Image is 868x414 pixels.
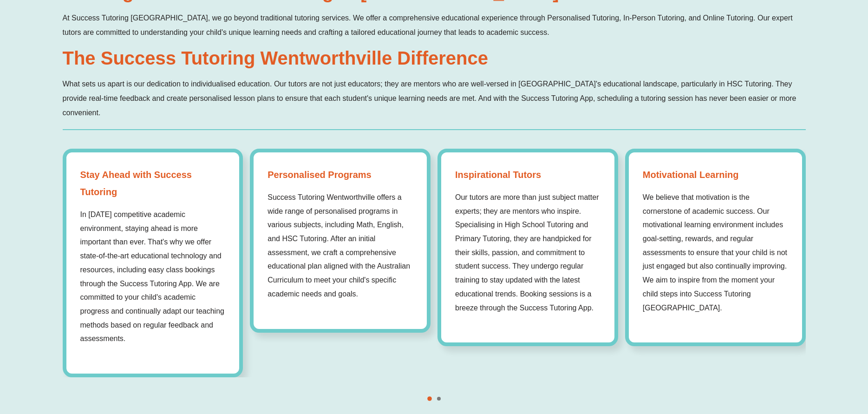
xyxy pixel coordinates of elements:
strong: Personalised Programs [268,166,413,184]
div: 1 / 5 [63,149,243,377]
p: At Success Tutoring [GEOGRAPHIC_DATA], we go beyond traditional tutoring services. We offer a com... [63,11,806,39]
div: 3 / 5 [437,149,618,346]
p: What sets us apart is our dedication to individualised education. Our tutors are not just educato... [63,77,806,120]
p: We believe that motivation is the cornerstone of academic success. Our motivational learning envi... [643,191,788,315]
div: 4 / 5 [625,149,806,346]
strong: Stay Ahead with Success Tutoring [80,166,226,201]
strong: Motivational Learning [643,166,788,184]
iframe: Chat Widget [713,309,868,414]
h2: The Success Tutoring Wentworthville Difference [63,49,806,67]
strong: Inspirational Tutors [455,166,600,184]
p: Success Tutoring Wentworthville offers a wide range of personalised programs in various subjects,... [268,191,413,301]
p: In [DATE] competitive academic environment, staying ahead is more important than ever. That's why... [80,208,226,346]
p: Our tutors are more than just subject matter experts; they are mentors who inspire. Specialising ... [455,191,600,315]
div: 2 / 5 [250,149,431,333]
